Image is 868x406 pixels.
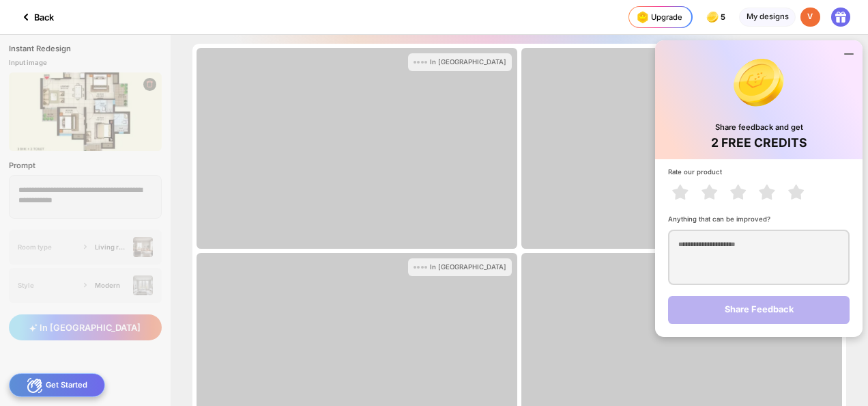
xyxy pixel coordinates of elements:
img: upgrade-nav-btn-icon.gif [634,8,652,26]
div: Share feedback and get [715,123,803,132]
div: V [800,8,820,27]
div: My designs [739,8,796,27]
div: In [GEOGRAPHIC_DATA] [430,263,506,272]
div: Back [18,9,54,25]
span: 5 [721,13,728,22]
div: Get Started [9,373,105,397]
div: In [GEOGRAPHIC_DATA] [430,58,506,67]
div: 2 FREE CREDITS [711,136,807,150]
div: Upgrade [634,8,683,26]
div: Anything that can be improved? [668,215,850,224]
div: Rate our product [668,168,850,177]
